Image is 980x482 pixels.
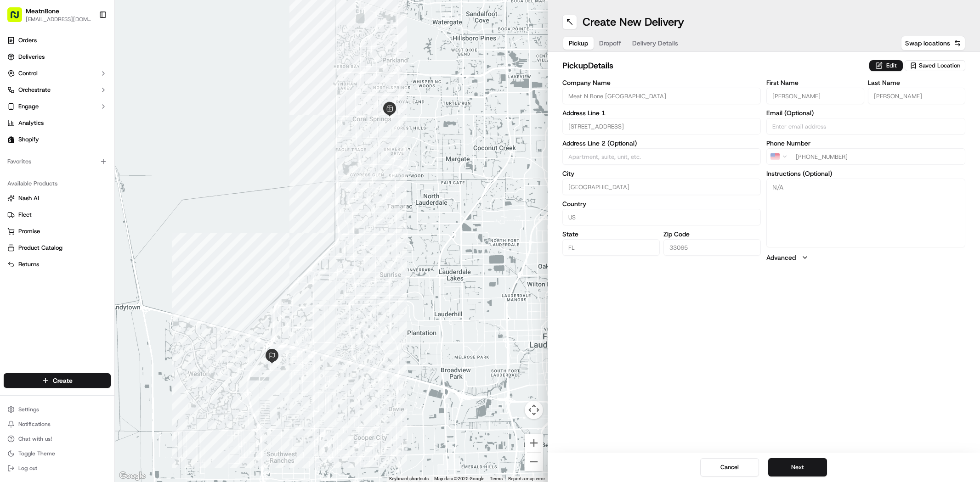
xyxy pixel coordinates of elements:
[4,241,111,255] button: Product Catalog
[4,403,111,416] button: Settings
[18,53,45,61] span: Deliveries
[4,224,111,239] button: Promise
[4,191,111,206] button: Nash AI
[4,116,111,130] a: Analytics
[4,83,111,97] button: Orchestrate
[599,39,621,48] span: Dropoff
[18,36,37,45] span: Orders
[7,211,107,219] a: Fleet
[919,62,960,70] span: Saved Location
[766,253,796,262] label: Advanced
[7,136,15,143] img: Shopify logo
[508,476,545,481] a: Report a map error
[4,176,111,191] div: Available Products
[766,110,965,116] label: Email (Optional)
[4,257,111,272] button: Returns
[4,132,111,147] a: Shopify
[562,59,864,72] h2: pickup Details
[7,194,107,202] a: Nash AI
[768,458,827,476] button: Next
[4,462,111,475] button: Log out
[18,69,38,78] span: Control
[562,179,761,195] input: Enter city
[4,50,111,64] a: Deliveries
[18,211,32,219] span: Fleet
[790,148,965,165] input: Enter phone number
[18,435,52,443] span: Chat with us!
[766,253,965,262] button: Advanced
[4,207,111,222] button: Fleet
[389,476,429,482] button: Keyboard shortcuts
[7,260,107,269] a: Returns
[18,194,39,202] span: Nash AI
[4,4,95,26] button: MeatnBone[EMAIL_ADDRESS][DOMAIN_NAME]
[18,450,55,457] span: Toggle Theme
[562,110,761,116] label: Address Line 1
[4,99,111,114] button: Engage
[117,470,147,482] a: Open this area in Google Maps (opens a new window)
[766,118,965,135] input: Enter email address
[4,432,111,445] button: Chat with us!
[868,79,965,86] label: Last Name
[766,79,864,86] label: First Name
[583,15,684,29] h1: Create New Delivery
[562,170,761,177] label: City
[869,60,903,71] button: Edit
[632,39,678,48] span: Delivery Details
[562,79,761,86] label: Company Name
[868,88,965,104] input: Enter last name
[525,434,543,452] button: Zoom in
[26,6,59,16] button: MeatnBone
[525,401,543,419] button: Map camera controls
[766,179,965,247] textarea: N/A
[525,453,543,471] button: Zoom out
[562,140,761,146] label: Address Line 2 (Optional)
[7,244,107,252] a: Product Catalog
[562,231,660,237] label: State
[18,119,44,127] span: Analytics
[7,227,107,235] a: Promise
[18,420,51,428] span: Notifications
[905,59,965,72] button: Saved Location
[18,86,51,94] span: Orchestrate
[700,458,759,476] button: Cancel
[562,148,761,165] input: Apartment, suite, unit, etc.
[901,36,965,50] button: Swap locations
[26,16,91,23] button: [EMAIL_ADDRESS][DOMAIN_NAME]
[663,239,761,256] input: Enter zip code
[18,244,62,252] span: Product Catalog
[562,209,761,225] input: Enter country
[569,39,588,48] span: Pickup
[18,135,39,144] span: Shopify
[905,39,950,48] span: Swap locations
[18,465,37,472] span: Log out
[562,118,761,135] input: Enter address
[490,476,503,481] a: Terms (opens in new tab)
[766,170,965,177] label: Instructions (Optional)
[4,447,111,460] button: Toggle Theme
[4,154,111,169] div: Favorites
[4,418,111,431] button: Notifications
[53,376,73,385] span: Create
[4,33,111,48] a: Orders
[766,140,965,146] label: Phone Number
[766,88,864,104] input: Enter first name
[117,470,147,482] img: Google
[4,373,111,388] button: Create
[562,201,761,207] label: Country
[18,227,40,235] span: Promise
[663,231,761,237] label: Zip Code
[4,66,111,81] button: Control
[434,476,484,481] span: Map data ©2025 Google
[18,406,39,413] span: Settings
[562,88,761,104] input: Enter company name
[18,260,39,269] span: Returns
[18,102,39,111] span: Engage
[562,239,660,256] input: Enter state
